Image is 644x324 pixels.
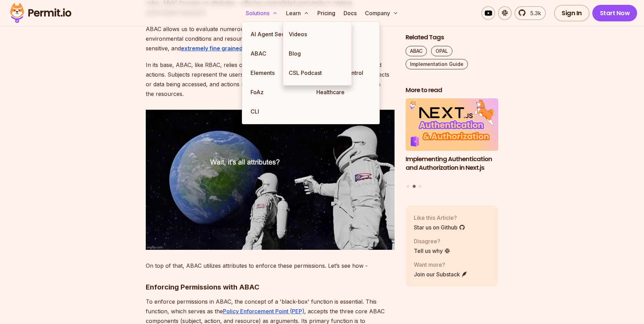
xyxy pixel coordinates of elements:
a: Start Now [592,5,637,21]
img: 89et2q.jpg [146,110,395,250]
a: ABAC [245,44,311,63]
a: CSL Podcast [283,63,351,82]
div: Posts [406,99,499,189]
p: Disagree? [414,237,450,245]
a: Sign In [554,5,590,21]
a: extremely fine grained [181,45,243,52]
h2: More to read [406,86,499,95]
h3: Implementing Authentication and Authorization in Next.js [406,155,499,172]
a: Implementation Guide [406,59,468,69]
strong: Enforcing Permissions with ABAC [146,283,259,291]
img: Permit logo [7,1,74,25]
p: Want more? [414,261,468,269]
a: AI Agent Security [245,24,311,44]
p: On top of that, ABAC utilizes attributes to enforce these permissions. Let’s see how - [146,261,395,271]
button: Solutions [243,6,280,20]
button: Go to slide 3 [419,185,421,188]
a: Videos [283,24,351,44]
a: Star us on Github [414,223,465,232]
a: Blog [283,44,351,63]
a: ABAC [406,46,427,56]
p: Like this Article? [414,214,465,222]
a: Tell us why [414,247,450,255]
span: 5.3k [526,9,541,17]
button: Learn [283,6,312,20]
a: FoAz [245,82,311,102]
a: Healthcare [311,82,377,102]
h2: Related Tags [406,33,499,42]
a: Join our Substack [414,270,468,278]
button: Go to slide 1 [407,185,409,188]
a: CLI [245,102,311,121]
p: ABAC allows us to evaluate numerous characteristics on top of user roles, such as environmental c... [146,24,395,53]
a: 5.3k [514,6,546,20]
button: Company [362,6,401,20]
a: Docs [341,6,359,20]
button: Go to slide 2 [412,185,416,188]
a: Pricing [315,6,338,20]
a: OPAL [431,46,452,56]
p: In its base, ABAC, like RBAC, relies on three basic components - subjects, resources, and actions... [146,60,395,99]
a: Elements [245,63,311,82]
a: Policy Enforcement Point (PEP) [223,308,304,315]
img: Implementing Authentication and Authorization in Next.js [406,99,499,151]
li: 2 of 3 [406,99,499,181]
